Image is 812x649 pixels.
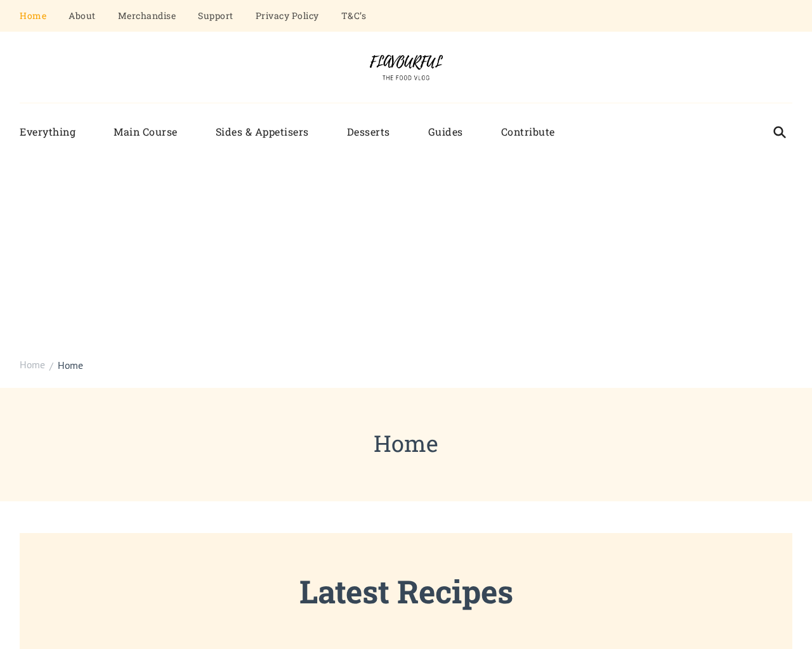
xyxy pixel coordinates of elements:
h1: Home [20,426,792,460]
strong: Latest Recipes [299,570,513,612]
a: Sides & Appetisers [197,116,328,148]
span: / [49,359,53,374]
a: Contribute [482,116,574,148]
span: Home [20,358,45,371]
a: Desserts [328,116,409,148]
a: Everything [20,116,95,148]
a: Main Course [95,116,197,148]
img: Flavourful [358,51,454,84]
a: Home [20,357,45,373]
iframe: Advertisement [25,167,787,344]
a: Guides [409,116,482,148]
